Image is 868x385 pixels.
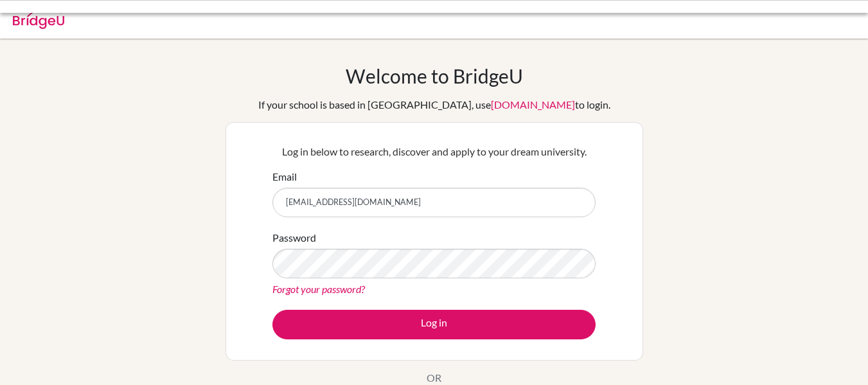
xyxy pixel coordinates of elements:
a: Forgot your password? [272,283,365,295]
h1: Welcome to BridgeU [346,64,523,87]
a: [DOMAIN_NAME] [491,98,575,111]
label: Password [272,230,316,246]
button: Log in [272,310,596,339]
p: Log in below to research, discover and apply to your dream university. [272,144,596,159]
div: Invalid email or password. [62,10,614,26]
img: Bridge-U [13,8,64,29]
label: Email [272,169,297,184]
div: If your school is based in [GEOGRAPHIC_DATA], use to login. [258,97,610,112]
